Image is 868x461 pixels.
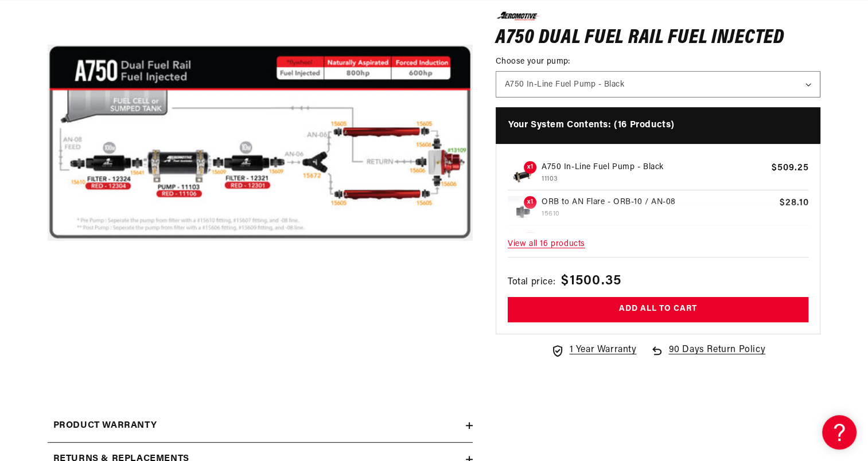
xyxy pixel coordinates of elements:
summary: Product warranty [48,409,473,443]
a: ORB to AN Flare x1 ORB to AN Flare - ORB-10 / AN-08 15610 $28.10 [508,196,809,225]
span: x1 [524,161,536,173]
a: 90 Days Return Policy [650,343,765,369]
h4: Your System Contents: (16 Products) [496,107,821,144]
span: $509.25 [771,161,808,174]
span: x1 [524,196,536,208]
a: A750 In-Line Fuel Pump x1 A750 In-Line Fuel Pump - Black 11103 $509.25 [508,161,809,190]
span: 90 Days Return Policy [668,343,765,369]
label: Choose your pump: [496,56,821,68]
span: $28.10 [779,196,808,209]
span: View all 16 products [508,232,809,257]
span: 1 Year Warranty [569,343,636,358]
img: A750 In-Line Fuel Pump [508,161,536,189]
span: Total price: [508,275,555,290]
a: 1 Year Warranty [551,343,636,358]
button: Add all to cart [508,296,809,322]
p: ORB to AN Flare - ORB-10 / AN-08 [542,196,774,208]
span: $1500.35 [561,270,621,291]
p: A750 In-Line Fuel Pump - Black [542,161,766,173]
img: ORB to AN Flare [508,196,536,224]
p: 11103 [542,174,766,185]
h2: Product warranty [53,419,157,433]
h1: A750 Dual Fuel Rail Fuel Injected [496,29,821,47]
